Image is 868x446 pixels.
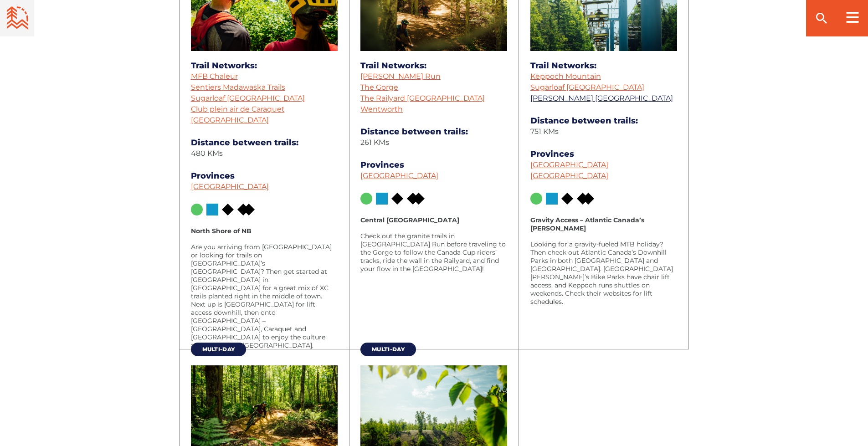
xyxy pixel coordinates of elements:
[191,148,338,159] dd: 480 KMs
[530,72,601,81] a: Keppoch Mountain
[237,204,255,215] img: Green Circle
[530,240,677,306] p: Looking for a gravity-fueled MTB holiday? Then check out Atlantic Canada’s Downhill Parks in both...
[530,193,542,205] img: Green Circle
[530,94,673,103] a: [PERSON_NAME] [GEOGRAPHIC_DATA]
[360,105,403,113] a: Wentworth
[360,216,459,224] strong: Central [GEOGRAPHIC_DATA]
[530,83,644,92] a: Sugarloaf [GEOGRAPHIC_DATA]
[191,60,338,71] dt: Trail Networks:
[546,193,558,205] img: Green Circle
[530,160,608,169] a: [GEOGRAPHIC_DATA]
[360,171,438,180] a: [GEOGRAPHIC_DATA]
[360,72,441,81] a: [PERSON_NAME] Run
[360,126,507,137] dt: Distance between trails:
[191,170,338,181] dt: Provinces
[191,105,285,113] a: Club plein air de Caraquet
[360,137,507,148] dd: 261 KMs
[191,204,203,215] img: Green Circle
[530,171,608,180] a: [GEOGRAPHIC_DATA]
[360,83,398,92] a: The Gorge
[191,116,269,124] a: [GEOGRAPHIC_DATA]
[372,346,405,353] span: Multi-Day
[191,227,252,235] strong: North Shore of NB
[191,182,269,191] a: [GEOGRAPHIC_DATA]
[360,193,372,205] img: Green Circle
[222,204,234,215] img: Green Circle
[191,137,338,148] dt: Distance between trails:
[530,115,677,126] dt: Distance between trails:
[191,94,305,103] a: Sugarloaf [GEOGRAPHIC_DATA]
[191,72,238,81] a: MFB Chaleur
[530,126,677,137] dd: 751 KMs
[191,83,285,92] a: Sentiers Madawaska Trails
[360,94,485,103] a: The Railyard [GEOGRAPHIC_DATA]
[360,60,507,71] dt: Trail Networks:
[206,204,218,215] img: Green Circle
[376,193,388,205] img: Green Circle
[814,11,829,26] ion-icon: search
[530,216,644,232] strong: Gravity Access – Atlantic Canada’s [PERSON_NAME]
[360,232,507,273] p: Check out the granite trails in [GEOGRAPHIC_DATA] Run before traveling to the Gorge to follow the...
[360,159,507,170] dt: Provinces
[530,149,677,159] dt: Provinces
[391,193,403,205] img: Green Circle
[407,193,424,205] img: Green Circle
[202,346,235,353] span: Multi-Day
[191,243,338,349] p: Are you arriving from [GEOGRAPHIC_DATA] or looking for trails on [GEOGRAPHIC_DATA]’s [GEOGRAPHIC_...
[561,193,573,205] img: Green Circle
[577,193,594,205] img: Green Circle
[530,60,677,71] dt: Trail Networks:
